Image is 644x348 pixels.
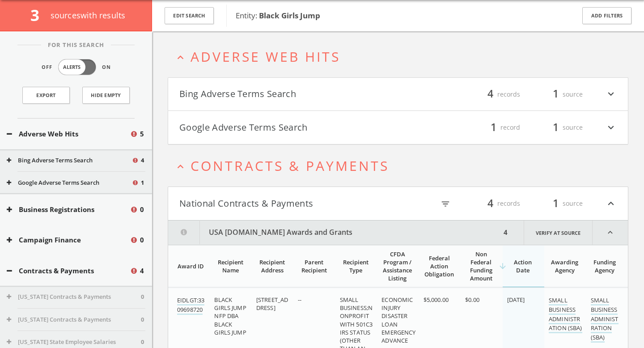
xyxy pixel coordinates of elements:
span: 5 [140,129,144,140]
span: [DATE] [507,296,525,304]
i: filter_list [441,199,450,209]
button: Adverse Web Hits [7,129,130,140]
div: Awarding Agency [549,258,580,274]
span: -- [298,296,301,304]
b: Black Girls Jump [259,10,320,21]
i: expand_less [174,51,186,64]
div: Award ID [177,262,204,270]
div: source [529,120,583,135]
span: 3 [30,4,47,25]
span: source s with results [51,10,126,21]
div: Recipient Type [340,258,372,274]
span: 1 [549,86,563,102]
div: Federal Action Obligation [424,254,455,278]
span: Contracts & Payments [191,157,389,175]
span: 1 [141,179,144,188]
span: Adverse Web Hits [191,47,340,66]
div: Recipient Address [256,258,288,274]
a: SMALL BUSINESS ADMINISTRATION (SBA) [591,296,619,343]
button: USA [DOMAIN_NAME] Awards and Grants [168,221,501,245]
a: EIDLGT:3309698720 [177,296,204,315]
button: Edit Search [165,7,214,25]
div: source [529,196,583,211]
span: 1 [487,119,500,135]
i: expand_less [593,221,628,245]
div: record [466,120,520,135]
div: records [466,87,520,102]
span: 0 [141,315,144,324]
span: For This Search [41,41,111,50]
span: 0 [140,235,144,246]
a: Export [22,87,70,104]
button: Bing Adverse Terms Search [7,156,131,165]
button: [US_STATE] Contracts & Payments [7,293,141,302]
span: $5,000.00 [424,296,449,304]
button: Bing Adverse Terms Search [179,87,398,102]
a: SMALL BUSINESS ADMINISTRATION (SBA) [549,296,582,333]
span: [STREET_ADDRESS] [256,296,288,312]
i: arrow_downward [498,262,507,271]
span: BLACK GIRLS JUMP NFP DBA BLACK GIRLS JUMP [214,296,246,336]
span: 4 [141,156,144,165]
div: 4 [501,221,510,245]
button: expand_lessAdverse Web Hits [174,49,628,64]
span: 1 [549,119,563,135]
span: 0 [141,338,144,347]
span: 0 [140,204,144,215]
button: Google Adverse Terms Search [179,120,398,135]
div: Parent Recipient [298,258,330,274]
span: 4 [483,195,497,211]
i: expand_less [605,196,617,211]
button: Google Adverse Terms Search [7,179,131,188]
span: 1 [549,195,563,211]
i: expand_more [605,120,617,135]
a: Verify at source [524,221,593,245]
div: CFDA Program / Assistance Listing [381,250,413,282]
div: Recipient Name [214,258,246,274]
div: Non Federal Funding Amount [465,250,497,282]
span: On [102,64,111,72]
div: Funding Agency [591,258,619,274]
span: ECONOMIC INJURY DISASTER LOAN EMERGENCY ADVANCE [381,296,415,344]
button: Business Registrations [7,204,130,215]
button: Contracts & Payments [7,266,130,276]
i: expand_less [174,161,186,173]
div: source [529,87,583,102]
button: [US_STATE] Contracts & Payments [7,315,141,324]
button: Hide Empty [82,87,130,104]
span: 0 [141,293,144,302]
i: expand_more [605,87,617,102]
button: [US_STATE] State Employee Salaries [7,338,141,347]
button: Add Filters [582,7,631,25]
button: Campaign Finance [7,235,130,246]
div: Action Date [507,258,539,274]
span: Off [42,64,52,72]
span: 4 [483,86,497,102]
button: expand_lessContracts & Payments [174,158,628,173]
div: records [466,196,520,211]
span: Entity: [236,10,320,21]
span: 4 [140,266,144,276]
button: National Contracts & Payments [179,196,398,211]
span: $0.00 [465,296,479,304]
